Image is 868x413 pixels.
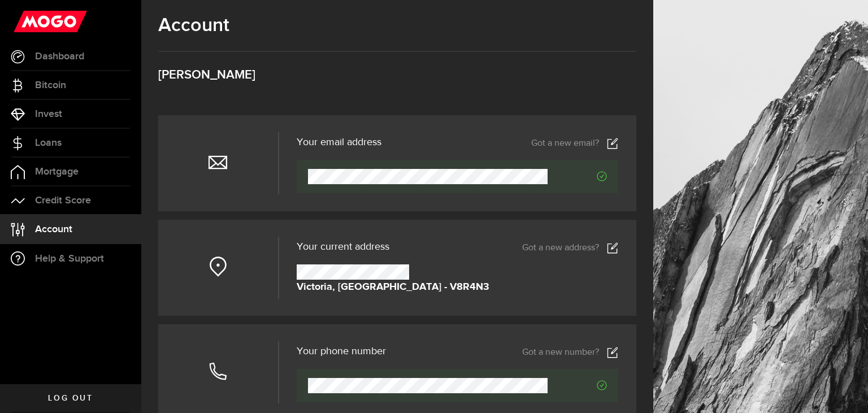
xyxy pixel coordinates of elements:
a: Got a new number? [522,347,618,358]
h3: [PERSON_NAME] [158,69,636,81]
h3: Your phone number [297,346,386,357]
span: Help & Support [35,254,104,264]
span: Account [35,224,72,234]
a: Got a new email? [531,138,618,149]
span: Credit Score [35,195,91,206]
a: Got a new address? [522,242,618,254]
h1: Account [158,14,636,37]
span: Your current address [297,242,389,252]
span: Log out [48,394,93,402]
h3: Your email address [297,137,381,147]
span: Bitcoin [35,80,66,90]
strong: Victoria, [GEOGRAPHIC_DATA] - V8R4N3 [297,280,489,295]
span: Verified [548,380,607,390]
span: Verified [548,171,607,181]
span: Loans [35,138,62,148]
span: Dashboard [35,51,84,62]
button: Open LiveChat chat widget [9,5,43,38]
span: Invest [35,109,62,119]
span: Mortgage [35,167,79,177]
